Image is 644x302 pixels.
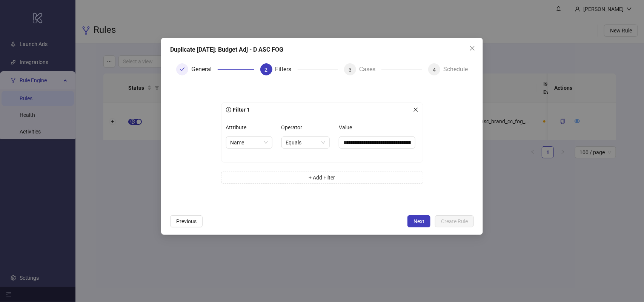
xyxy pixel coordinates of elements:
button: Create Rule [435,215,474,227]
span: Filter 1 [231,107,250,113]
span: check [180,67,185,72]
span: info-circle [226,107,231,112]
label: Operator [281,121,307,133]
span: Equals [286,137,325,148]
div: General [191,63,218,75]
button: Close [466,42,478,54]
span: 4 [433,67,436,73]
div: Cases [359,63,381,75]
span: close [413,107,418,112]
span: 2 [265,67,268,73]
span: + Add Filter [309,175,335,181]
span: 3 [349,67,352,73]
input: Value [339,136,415,149]
button: Previous [170,215,203,227]
label: Attribute [226,121,252,133]
div: Duplicate [DATE]: Budget Adj - D ASC FOG [170,45,474,54]
div: Filters [275,63,298,75]
button: + Add Filter [221,172,423,184]
span: close [469,45,475,51]
label: Value [339,121,357,133]
span: Name [231,137,268,148]
div: Schedule [443,63,468,75]
button: Next [407,215,430,227]
span: Previous [176,218,197,224]
span: Next [413,218,424,224]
